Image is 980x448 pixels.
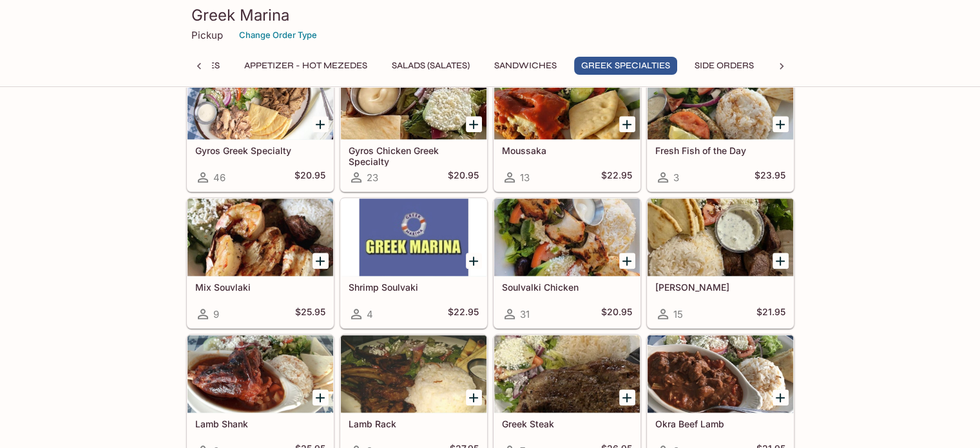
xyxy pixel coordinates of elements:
h5: Greek Steak [502,418,632,429]
div: Fresh Fish of the Day [648,62,793,139]
h5: $21.95 [756,306,785,322]
button: Add Gyros Chicken Greek Specialty [466,116,482,132]
h5: Gyros Greek Specialty [195,145,325,156]
div: Lamb Shank [187,335,333,413]
button: Appetizer - Hot Mezedes [237,57,374,75]
button: Salads (Salates) [385,57,477,75]
span: 15 [673,308,683,320]
h5: $20.95 [448,170,479,185]
h5: Shrimp Soulvaki [349,282,479,293]
a: Gyros Greek Specialty46$20.95 [187,61,334,191]
div: Souvlaki Lamb [648,199,793,276]
h5: [PERSON_NAME] [655,282,785,293]
button: Side Orders [687,57,761,75]
a: Shrimp Soulvaki4$22.95 [340,198,487,328]
a: [PERSON_NAME]15$21.95 [647,198,794,328]
button: Add Lamb Shank [312,389,329,405]
div: Gyros Greek Specialty [187,62,333,139]
button: Greek Specialties [574,57,677,75]
span: 4 [367,308,373,320]
button: Add Okra Beef Lamb [773,389,789,405]
a: Gyros Chicken Greek Specialty23$20.95 [340,61,487,191]
h5: $22.95 [448,306,479,322]
a: Soulvalki Chicken31$20.95 [494,198,640,328]
span: 3 [673,171,679,184]
div: Shrimp Soulvaki [341,199,486,276]
h5: Lamb Rack [349,418,479,429]
button: Sandwiches [487,57,564,75]
button: Add Soulvalki Chicken [619,253,635,269]
h5: $25.95 [295,306,325,322]
h5: $23.95 [754,170,785,185]
h5: Moussaka [502,145,632,156]
button: Add Souvlaki Lamb [773,253,789,269]
p: Pickup [191,29,223,41]
button: Change Order Type [233,25,323,45]
a: Fresh Fish of the Day3$23.95 [647,61,794,191]
h5: $20.95 [294,170,325,185]
div: Soulvalki Chicken [494,199,640,276]
span: 46 [213,171,226,184]
div: Lamb Rack [341,335,486,413]
h5: Lamb Shank [195,418,325,429]
a: Mix Souvlaki9$25.95 [187,198,334,328]
div: Greek Steak [494,335,640,413]
div: Okra Beef Lamb [648,335,793,413]
span: 9 [213,308,219,320]
button: Add Mix Souvlaki [312,253,329,269]
h3: Greek Marina [191,5,789,25]
h5: Soulvalki Chicken [502,282,632,293]
div: Moussaka [494,62,640,139]
button: Add Gyros Greek Specialty [312,116,329,132]
h5: Mix Souvlaki [195,282,325,293]
span: 13 [520,171,530,184]
button: Add Fresh Fish of the Day [773,116,789,132]
button: Add Greek Steak [619,389,635,405]
button: Add Shrimp Soulvaki [466,253,482,269]
button: Add Lamb Rack [466,389,482,405]
div: Gyros Chicken Greek Specialty [341,62,486,139]
a: Moussaka13$22.95 [494,61,640,191]
div: Mix Souvlaki [187,199,333,276]
button: Add Moussaka [619,116,635,132]
h5: $22.95 [601,170,632,185]
h5: $20.95 [601,306,632,322]
span: 23 [367,171,378,184]
h5: Fresh Fish of the Day [655,145,785,156]
h5: Okra Beef Lamb [655,418,785,429]
h5: Gyros Chicken Greek Specialty [349,145,479,166]
span: 31 [520,308,530,320]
